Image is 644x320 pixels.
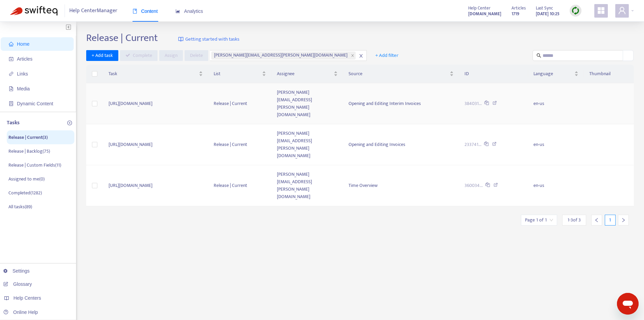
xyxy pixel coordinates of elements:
[214,51,350,60] span: [PERSON_NAME][EMAIL_ADDRESS][PERSON_NAME][DOMAIN_NAME]
[67,121,72,125] span: plus-circle
[8,189,42,196] p: Completed ( 1282 )
[375,51,399,60] span: + Add filter
[8,203,32,210] p: All tasks ( 89 )
[621,218,626,222] span: right
[17,86,30,91] span: Media
[594,218,599,222] span: left
[597,6,605,15] span: appstore
[178,37,184,42] img: image-link
[459,65,528,83] th: ID
[536,4,553,12] span: Last Sync
[133,8,158,14] span: Content
[511,10,519,18] strong: 1719
[208,83,271,124] td: Release | Current
[271,124,343,165] td: [PERSON_NAME][EMAIL_ADDRESS][PERSON_NAME][DOMAIN_NAME]
[271,83,343,124] td: [PERSON_NAME][EMAIL_ADDRESS][PERSON_NAME][DOMAIN_NAME]
[120,50,158,61] button: Complete
[9,71,14,76] span: link
[605,215,616,226] div: 1
[17,71,28,77] span: Links
[351,54,354,57] span: close
[9,86,14,91] span: file-image
[86,32,158,44] h2: Release | Current
[8,175,45,183] p: Assigned to me ( 0 )
[468,4,491,12] span: Help Center
[271,65,343,83] th: Assignee
[17,56,32,62] span: Articles
[208,124,271,165] td: Release | Current
[571,6,580,15] img: sync.dc5367851b00ba804db3.png
[103,165,209,206] td: [URL][DOMAIN_NAME]
[464,141,481,148] span: 233741...
[185,36,239,43] span: Getting started with tasks
[8,148,50,155] p: Release | Backlog ( 75 )
[86,50,118,61] button: + Add task
[533,70,573,78] span: Language
[103,83,209,124] td: [URL][DOMAIN_NAME]
[618,6,626,15] span: user
[17,101,53,106] span: Dynamic Content
[617,293,639,315] iframe: Button to launch messaging window
[185,50,208,61] button: Delete
[175,8,203,14] span: Analytics
[9,57,14,61] span: account-book
[69,4,117,17] span: Help Center Manager
[14,295,41,301] span: Help Centers
[208,65,271,83] th: List
[92,52,113,59] span: + Add task
[343,65,459,83] th: Source
[10,6,57,16] img: Swifteq
[178,32,239,47] a: Getting started with tasks
[8,162,61,169] p: Release | Custom Fields ( 11 )
[359,54,363,58] span: close
[511,4,526,12] span: Articles
[468,10,501,18] a: [DOMAIN_NAME]
[536,10,559,18] strong: [DATE] 10:25
[9,101,14,106] span: container
[109,70,198,78] span: Task
[349,182,378,189] span: Time Overview
[464,182,483,189] span: 360034...
[8,134,48,141] p: Release | Current ( 3 )
[528,165,584,206] td: en-us
[103,124,209,165] td: [URL][DOMAIN_NAME]
[271,165,343,206] td: [PERSON_NAME][EMAIL_ADDRESS][PERSON_NAME][DOMAIN_NAME]
[175,9,180,14] span: area-chart
[214,70,261,78] span: List
[159,50,183,61] button: Assign
[528,124,584,165] td: en-us
[133,9,137,14] span: book
[370,50,404,61] button: + Add filter
[9,42,14,46] span: home
[103,65,209,83] th: Task
[584,65,634,83] th: Thumbnail
[528,83,584,124] td: en-us
[7,119,20,127] p: Tasks
[349,100,421,107] span: Opening and Editing Interim Invoices
[568,216,581,223] span: 1 - 3 of 3
[208,165,271,206] td: Release | Current
[3,268,30,274] a: Settings
[3,281,32,287] a: Glossary
[349,141,405,148] span: Opening and Editing Invoices
[528,65,584,83] th: Language
[277,70,332,78] span: Assignee
[536,53,541,58] span: search
[3,310,38,315] a: Online Help
[349,70,448,78] span: Source
[17,41,29,47] span: Home
[464,100,482,107] span: 384031...
[468,10,501,18] strong: [DOMAIN_NAME]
